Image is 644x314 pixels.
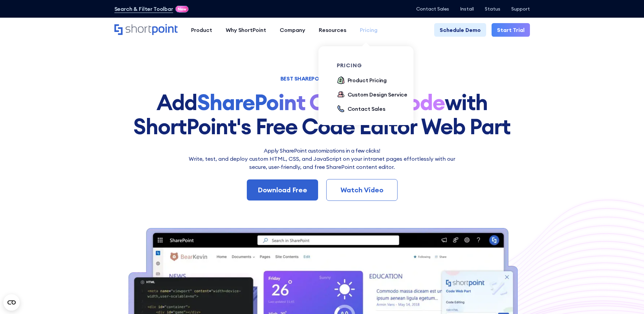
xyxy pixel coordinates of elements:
strong: SharePoint Custom Code [197,88,445,116]
div: Contact Sales [348,105,385,113]
a: Contact Sales [337,105,385,114]
p: Write, test, and deploy custom HTML, CSS, and JavaScript on your intranet pages effortlessly wi﻿t... [185,155,460,171]
button: Open CMP widget [3,294,20,311]
a: Watch Video [326,179,398,201]
iframe: Chat Widget [522,235,644,314]
a: Support [511,6,530,12]
a: Search & Filter Toolbar [114,5,173,13]
div: Resources [319,26,346,34]
a: Home [114,24,178,36]
h1: BEST SHAREPOINT CODE EDITOR [114,76,530,81]
a: Custom Design Service [337,90,408,99]
h1: Add with ShortPoint's Free Code Editor Web Part [114,90,530,138]
a: Contact Sales [416,6,449,12]
a: Resources [312,23,353,37]
div: Download Free [258,185,307,195]
a: Install [460,6,474,12]
a: Pricing [353,23,384,37]
div: pricing [337,63,413,68]
div: Product Pricing [348,76,387,84]
div: Pricing [360,26,378,34]
div: Custom Design Service [348,90,408,99]
div: Why ShortPoint [226,26,266,34]
a: Product [184,23,219,37]
div: Watch Video [337,185,386,195]
a: Download Free [247,179,318,200]
a: Start Trial [492,23,530,37]
a: Status [485,6,500,12]
h2: Apply SharePoint customizations in a few clicks! [185,146,460,155]
a: Company [273,23,312,37]
a: Why ShortPoint [219,23,273,37]
div: Company [280,26,305,34]
a: Product Pricing [337,76,387,85]
div: Product [191,26,212,34]
a: Schedule Demo [434,23,486,37]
